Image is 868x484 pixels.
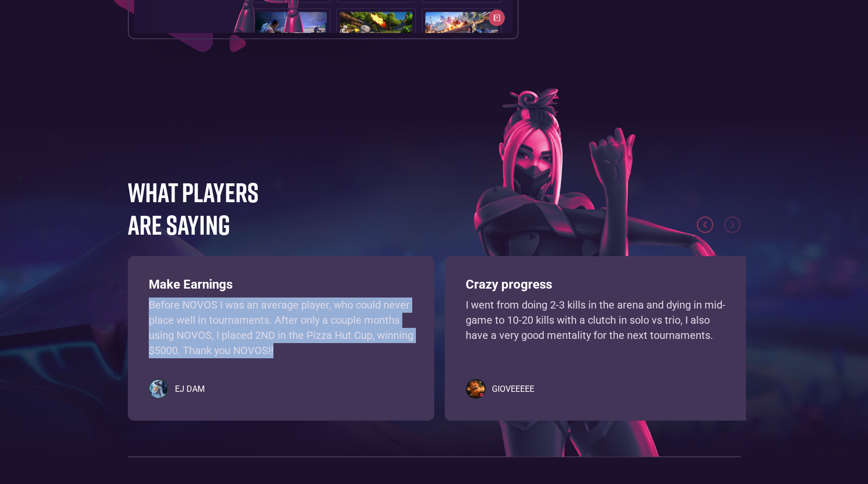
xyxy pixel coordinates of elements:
[492,384,534,394] h5: GIOVEEEEE
[175,384,205,394] h5: EJ DAM
[724,216,741,233] div: next slide
[466,277,730,292] h3: Crazy progress
[128,256,434,413] div: 1 of 4
[149,298,413,358] p: Before NOVOS I was an average player, who could never place well in tournaments. After only a cou...
[128,175,285,241] h4: WHAT PLAYERS ARE SAYING
[149,277,413,292] h3: Make Earnings
[445,256,751,413] div: 2 of 4
[466,298,730,358] p: I went from doing 2-3 kills in the arena and dying in mid-game to 10-20 kills with a clutch in so...
[128,256,741,413] div: carousel
[697,216,713,233] div: previous slide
